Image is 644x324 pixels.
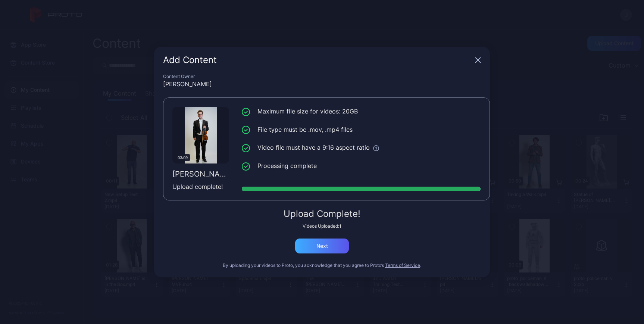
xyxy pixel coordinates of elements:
div: Upload Complete! [163,209,481,218]
div: 03:09 [175,154,190,161]
li: Video file must have a 9:16 aspect ratio [242,143,481,152]
li: Maximum file size for videos: 20GB [242,107,481,116]
button: Terms of Service [385,262,420,268]
div: Next [316,243,328,249]
li: File type must be .mov, .mp4 files [242,125,481,134]
div: Content Owner [163,74,481,80]
div: By uploading your videos to Proto, you acknowledge that you agree to Proto’s . [163,262,481,268]
li: Processing complete [242,161,481,171]
div: [PERSON_NAME] PSO Test.mp4 [172,169,229,178]
div: Add Content [163,56,472,65]
div: Videos Uploaded: 1 [163,223,481,229]
button: Next [295,239,349,253]
div: Upload complete! [172,182,229,191]
div: [PERSON_NAME] [163,80,481,88]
